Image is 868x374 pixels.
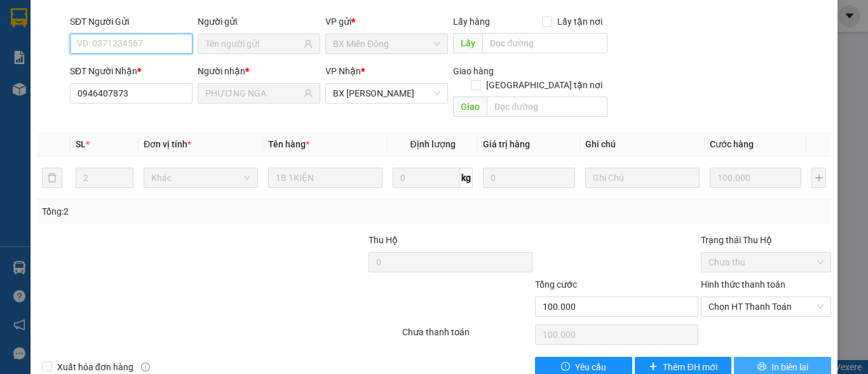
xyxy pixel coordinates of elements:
div: Trạng thái Thu Hộ [701,233,831,247]
span: Lấy [453,33,482,53]
span: Thêm ĐH mới [663,360,717,374]
span: printer [757,362,766,372]
label: Hình thức thanh toán [701,279,785,290]
span: kg [460,168,473,188]
input: Tên người nhận [205,86,301,100]
span: Lấy tận nơi [552,15,607,29]
span: Đơn vị tính [144,139,191,149]
span: Khác [151,168,250,187]
span: user [304,89,313,98]
span: Thu Hộ [369,235,398,245]
span: BX Miền Đông [333,34,440,53]
button: delete [42,168,62,188]
input: 0 [710,168,801,188]
span: In biên lai [771,360,808,374]
span: Yêu cầu [575,360,606,374]
input: 0 [483,168,574,188]
span: Xuất hóa đơn hàng [52,360,139,374]
th: Ghi chú [580,132,705,157]
span: Tên hàng [268,139,309,149]
span: Chọn HT Thanh Toán [709,297,824,316]
div: Tổng: 2 [42,204,336,218]
span: Giao hàng [453,66,494,76]
span: SL [76,139,86,149]
button: plus [811,168,826,188]
span: [GEOGRAPHIC_DATA] tận nơi [481,78,607,92]
input: Dọc đường [487,97,607,117]
div: SĐT Người Nhận [70,64,193,78]
span: Định lượng [410,139,455,149]
span: exclamation-circle [561,362,570,372]
span: Cước hàng [710,139,754,149]
div: VP gửi [325,15,448,29]
span: Giá trị hàng [483,139,530,149]
div: Chưa thanh toán [401,325,534,347]
span: plus [649,362,658,372]
input: VD: Bàn, Ghế [268,168,383,188]
div: SĐT Người Gửi [70,15,193,29]
span: Tổng cước [535,279,577,290]
span: Chưa thu [709,253,824,272]
div: Người gửi [198,15,320,29]
span: info-circle [141,363,150,371]
span: VP Nhận [325,66,361,76]
span: BX Phạm Văn Đồng [333,84,440,103]
span: Giao [453,97,487,117]
div: Người nhận [198,64,320,78]
input: Ghi Chú [585,168,700,188]
input: Dọc đường [482,33,607,53]
span: Lấy hàng [453,17,490,27]
span: user [304,39,313,48]
input: Tên người gửi [205,37,301,51]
